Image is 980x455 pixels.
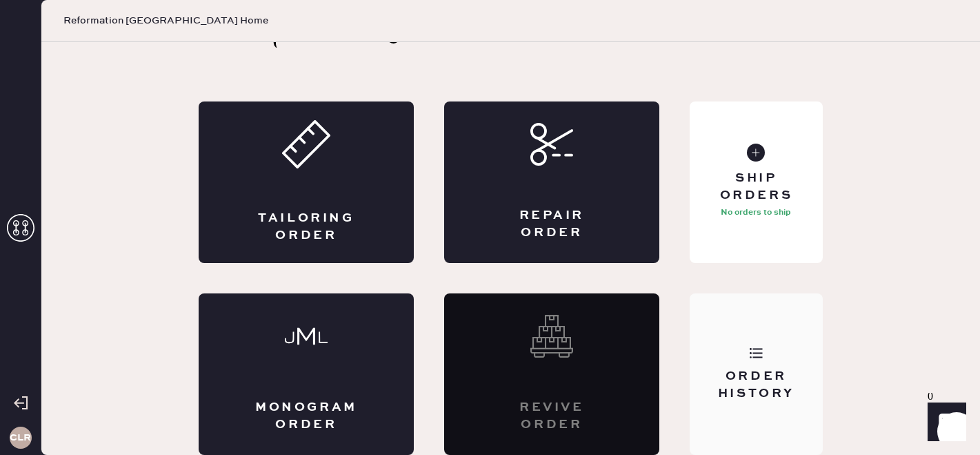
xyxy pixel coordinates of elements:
[254,210,359,244] div: Tailoring Order
[499,207,604,242] div: Repair Order
[701,368,812,403] div: Order History
[63,14,268,28] span: Reformation [GEOGRAPHIC_DATA] Home
[721,204,791,221] p: No orders to ship
[444,293,659,455] div: Interested? Contact us at care@hemster.co
[701,170,812,204] div: Ship Orders
[254,399,359,434] div: Monogram Order
[914,393,974,452] iframe: Front Chat
[499,399,604,434] div: Revive order
[10,433,31,443] h3: CLR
